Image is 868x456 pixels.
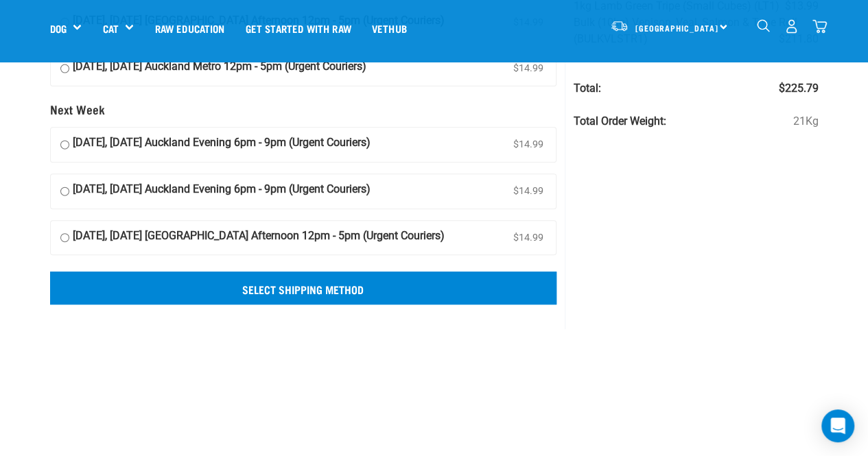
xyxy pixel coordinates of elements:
strong: [DATE], [DATE] Auckland Evening 6pm - 9pm (Urgent Couriers) [73,134,371,155]
a: Cat [102,21,118,36]
img: van-moving.png [610,20,629,32]
span: $14.99 [511,134,546,155]
span: [GEOGRAPHIC_DATA] [635,25,718,30]
input: [DATE], [DATE] Auckland Evening 6pm - 9pm (Urgent Couriers) $14.99 [60,134,69,155]
strong: [DATE], [DATE] Auckland Evening 6pm - 9pm (Urgent Couriers) [73,181,371,202]
input: Select Shipping Method [50,272,557,304]
a: Get started with Raw [235,1,362,56]
input: [DATE], [DATE] Auckland Evening 6pm - 9pm (Urgent Couriers) $14.99 [60,181,69,202]
a: Vethub [362,1,417,56]
strong: [DATE], [DATE] Auckland Metro 12pm - 5pm (Urgent Couriers) [73,58,366,79]
strong: Total: [574,82,601,95]
input: [DATE], [DATE] [GEOGRAPHIC_DATA] Afternoon 12pm - 5pm (Urgent Couriers) $14.99 [60,228,69,248]
img: home-icon@2x.png [812,19,827,34]
span: $14.99 [511,228,546,248]
span: $225.79 [778,80,818,97]
span: $14.99 [511,58,546,79]
img: home-icon-1@2x.png [757,19,770,32]
a: Dog [50,21,67,36]
input: [DATE], [DATE] Auckland Metro 12pm - 5pm (Urgent Couriers) $14.99 [60,58,69,79]
a: Raw Education [144,1,235,56]
div: Open Intercom Messenger [821,409,854,442]
strong: [DATE], [DATE] [GEOGRAPHIC_DATA] Afternoon 12pm - 5pm (Urgent Couriers) [73,228,445,248]
span: 21Kg [793,113,818,130]
span: $14.99 [511,181,546,202]
img: user.png [784,19,799,34]
h5: Next Week [50,103,557,117]
strong: Total Order Weight: [574,115,666,128]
